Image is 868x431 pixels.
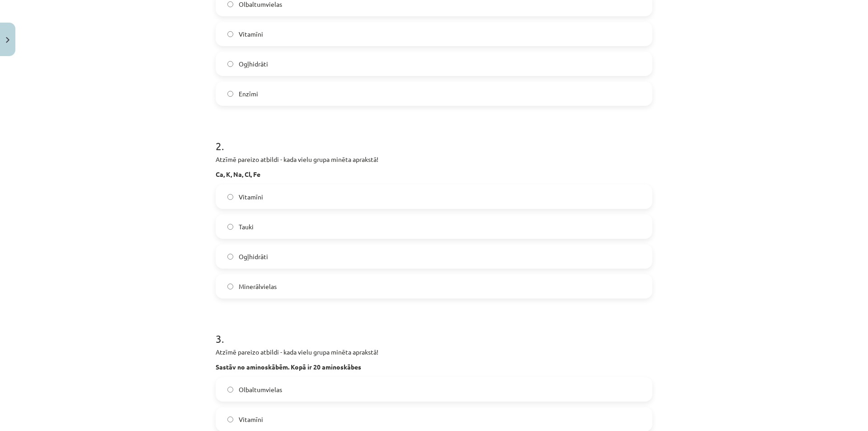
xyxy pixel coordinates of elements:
span: Vitamīni [239,415,263,424]
input: Minerālvielas [227,284,233,289]
span: Olbaltumvielas [239,385,282,394]
h1: 3 . [216,317,652,345]
span: Vitamīni [239,192,263,202]
span: Vitamīni [239,29,263,39]
span: Tauki [239,222,254,232]
input: Vitamīni [227,31,233,37]
img: icon-close-lesson-0947bae3869378f0d4975bcd49f059093ad1ed9edebbc8119c70593378902aed.svg [6,37,9,43]
input: Ogļhidrāti [227,61,233,67]
p: Atzīmē pareizo atbildi - kada vielu grupa minēta aprakstā! [216,155,652,164]
input: Vitamīni [227,417,233,422]
span: Minerālvielas [239,282,277,291]
input: Vitamīni [227,194,233,200]
p: Atzīmē pareizo atbildi - kada vielu grupa minēta aprakstā! [216,347,652,357]
input: Enzīmi [227,91,233,97]
span: Enzīmi [239,89,258,99]
input: Olbaltumvielas [227,387,233,393]
strong: Sastāv no aminoskābēm. Kopā ir 20 aminoskābes [216,363,361,371]
span: Ogļhidrāti [239,59,268,69]
strong: Ca, K, Na, Cl, Fe [216,170,260,178]
span: Ogļhidrāti [239,252,268,261]
input: Olbaltumvielas [227,1,233,7]
input: Tauki [227,224,233,230]
h1: 2 . [216,124,652,152]
input: Ogļhidrāti [227,254,233,260]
